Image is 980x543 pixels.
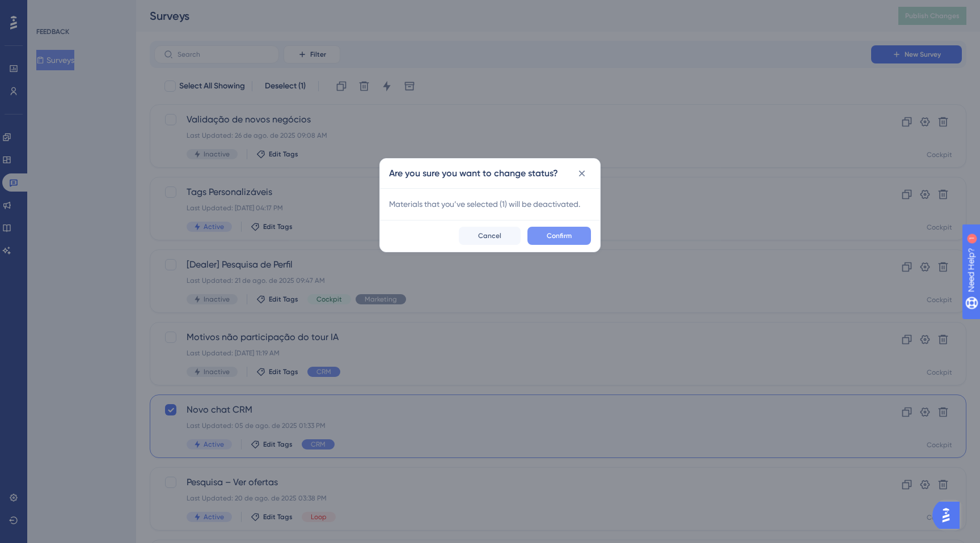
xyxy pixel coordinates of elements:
span: Confirm [547,231,572,240]
span: Cancel [478,231,501,240]
span: Need Help? [27,3,71,16]
span: Materials that you’ve selected ( 1 ) will be de activated. [389,200,580,209]
h2: Are you sure you want to change status? [389,167,558,180]
iframe: UserGuiding AI Assistant Launcher [932,498,966,532]
div: 1 [79,6,82,15]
